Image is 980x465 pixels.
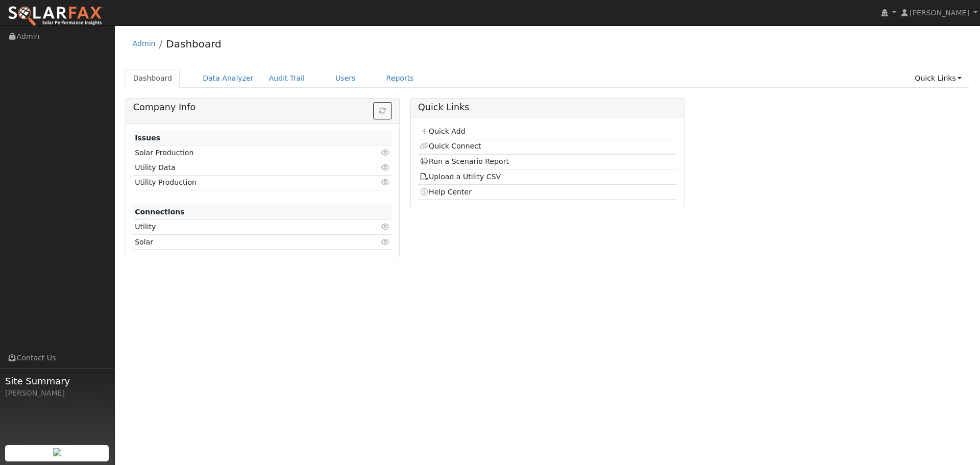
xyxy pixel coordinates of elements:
a: Reports [379,69,422,88]
strong: Issues [135,134,160,142]
i: Click to view [381,179,390,186]
a: Admin [133,39,156,47]
a: Dashboard [166,38,222,50]
a: Quick Links [907,69,969,88]
img: SolarFax [8,6,104,27]
strong: Connections [135,208,185,216]
h5: Quick Links [418,102,677,113]
i: Click to view [381,223,390,230]
td: Solar [133,235,350,250]
a: Upload a Utility CSV [420,173,501,181]
img: retrieve [53,448,61,456]
h5: Company Info [133,102,392,113]
span: Site Summary [5,374,109,388]
i: Click to view [381,164,390,171]
a: Users [328,69,363,88]
a: Run a Scenario Report [420,157,509,165]
a: Audit Trail [261,69,312,88]
i: Click to view [381,149,390,156]
a: Quick Add [420,127,465,135]
td: Solar Production [133,145,350,160]
a: Quick Connect [420,142,481,150]
a: Help Center [420,188,472,196]
span: [PERSON_NAME] [910,9,969,17]
a: Dashboard [126,69,180,88]
td: Utility [133,219,350,234]
td: Utility Data [133,160,350,175]
div: [PERSON_NAME] [5,388,109,399]
a: Data Analyzer [195,69,261,88]
i: Click to view [381,238,390,246]
td: Utility Production [133,175,350,190]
